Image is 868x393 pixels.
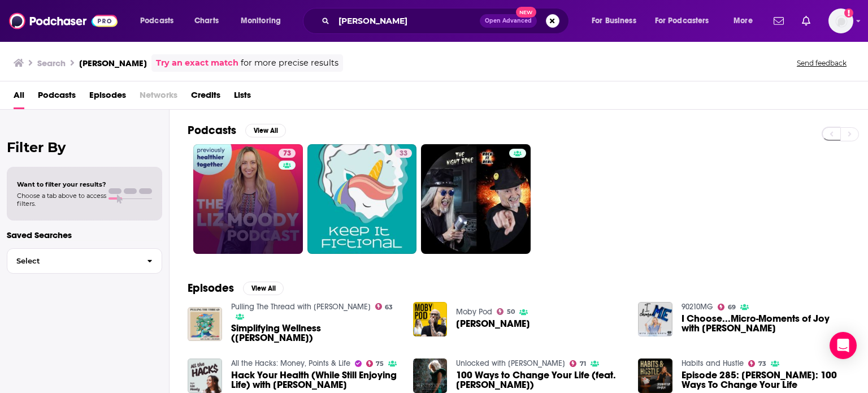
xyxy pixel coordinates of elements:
[456,359,565,368] a: Unlocked with Savannah Chrisley
[7,257,138,265] span: Select
[682,314,850,333] span: I Choose...Micro-Moments of Joy with [PERSON_NAME]
[584,12,650,30] button: open menu
[231,359,350,368] a: All the Hacks: Money, Points & Life
[413,302,448,336] img: Liz Moody
[188,123,236,137] h2: Podcasts
[580,361,586,366] span: 71
[507,309,515,314] span: 50
[682,370,850,390] a: Episode 285: Liz Moody: 100 Ways To Change Your Life
[231,370,400,390] a: Hack Your Health (While Still Enjoying Life) with Liz Moody
[734,13,753,29] span: More
[682,314,850,333] a: I Choose...Micro-Moments of Joy with Liz Moody
[307,144,417,254] a: 33
[376,361,384,366] span: 75
[375,303,393,310] a: 63
[283,148,291,159] span: 73
[456,370,624,390] a: 100 Ways to Change Your Life (feat. Liz Moody)
[233,12,296,30] button: open menu
[188,359,222,393] img: Hack Your Health (While Still Enjoying Life) with Liz Moody
[728,305,736,310] span: 69
[793,58,850,68] button: Send feedback
[682,359,744,368] a: Habits and Hustle
[497,308,515,315] a: 50
[17,192,106,208] span: Choose a tab above to access filters.
[188,281,234,295] h2: Episodes
[648,12,726,30] button: open menu
[638,359,672,393] img: Episode 285: Liz Moody: 100 Ways To Change Your Life
[844,8,853,18] svg: Add a profile image
[456,319,530,329] span: [PERSON_NAME]
[7,248,162,274] button: Select
[456,307,492,317] a: Moby Pod
[37,58,66,68] h3: Search
[655,13,709,29] span: For Podcasters
[194,13,219,29] span: Charts
[79,58,147,68] h3: [PERSON_NAME]
[456,370,624,390] span: 100 Ways to Change Your Life (feat. [PERSON_NAME])
[413,359,448,393] img: 100 Ways to Change Your Life (feat. Liz Moody)
[516,7,536,18] span: New
[480,14,537,28] button: Open AdvancedNew
[191,86,220,109] a: Credits
[334,12,480,30] input: Search podcasts, credits, & more...
[726,12,767,30] button: open menu
[156,57,238,70] a: Try an exact match
[241,57,338,70] span: for more precise results
[188,123,286,137] a: PodcastsView All
[638,302,672,336] img: I Choose...Micro-Moments of Joy with Liz Moody
[828,8,853,33] button: Show profile menu
[682,370,850,390] span: Episode 285: [PERSON_NAME]: 100 Ways To Change Your Life
[830,332,857,359] div: Open Intercom Messenger
[188,307,222,342] img: Simplifying Wellness (Liz Moody)
[231,370,400,390] span: Hack Your Health (While Still Enjoying Life) with [PERSON_NAME]
[314,8,580,34] div: Search podcasts, credits, & more...
[828,8,853,33] img: User Profile
[231,323,400,343] a: Simplifying Wellness (Liz Moody)
[748,360,766,367] a: 73
[89,86,126,109] a: Episodes
[718,304,736,310] a: 69
[395,149,412,158] a: 33
[758,361,766,366] span: 73
[279,149,296,158] a: 73
[682,302,713,312] a: 90210MG
[193,144,303,254] a: 73
[7,139,162,156] h2: Filter By
[187,12,225,30] a: Charts
[245,124,286,137] button: View All
[243,282,284,295] button: View All
[17,180,106,188] span: Want to filter your results?
[385,305,393,310] span: 63
[366,360,384,367] a: 75
[231,323,400,343] span: Simplifying Wellness ([PERSON_NAME])
[400,148,407,159] span: 33
[188,281,284,295] a: EpisodesView All
[231,302,371,312] a: Pulling The Thread with Elise Loehnen
[769,11,788,31] a: Show notifications dropdown
[797,11,815,31] a: Show notifications dropdown
[570,360,586,367] a: 71
[132,12,188,30] button: open menu
[828,8,853,33] span: Logged in as SimonElement
[38,86,76,109] a: Podcasts
[14,86,24,109] a: All
[7,230,162,240] p: Saved Searches
[592,13,636,29] span: For Business
[9,10,118,32] img: Podchaser - Follow, Share and Rate Podcasts
[241,13,281,29] span: Monitoring
[456,319,530,329] a: Liz Moody
[140,86,177,109] span: Networks
[234,86,251,109] a: Lists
